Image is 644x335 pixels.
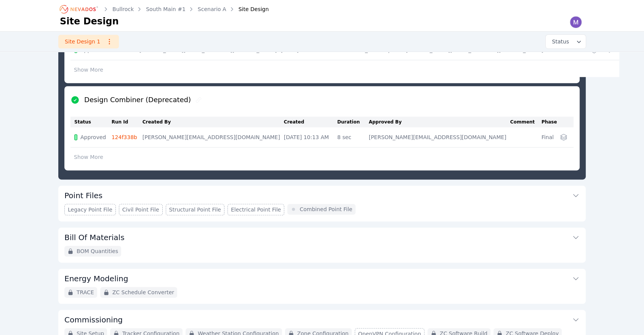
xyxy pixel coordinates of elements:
[369,127,510,147] td: [PERSON_NAME][EMAIL_ADDRESS][DOMAIN_NAME]
[112,117,143,127] th: Run Id
[143,117,284,127] th: Created By
[68,206,112,213] span: Legacy Point File
[337,133,365,141] div: 8 sec
[169,206,221,213] span: Structural Point File
[284,127,337,147] td: [DATE] 10:13 AM
[60,3,269,15] nav: Breadcrumb
[64,269,580,287] button: Energy Modeling
[70,117,112,127] th: Status
[546,35,586,48] button: Status
[510,117,541,127] th: Comment
[549,38,569,45] span: Status
[231,206,281,213] span: Electrical Point File
[541,117,557,127] th: Phase
[64,186,580,204] button: Point Files
[58,35,119,48] a: Site Design 1
[60,15,119,27] h1: Site Design
[337,117,369,127] th: Duration
[70,150,107,164] button: Show More
[64,228,580,246] button: Bill Of Materials
[143,127,284,147] td: [PERSON_NAME][EMAIL_ADDRESS][DOMAIN_NAME]
[112,5,134,13] a: Bullrock
[122,206,159,213] span: Civil Point File
[198,5,226,13] a: Scenario A
[84,95,191,105] h2: Design Combiner (Deprecated)
[64,273,128,284] h3: Energy Modeling
[58,186,586,221] div: Point FilesLegacy Point FileCivil Point FileStructural Point FileElectrical Point FileCombined Po...
[58,269,586,304] div: Energy ModelingTRACEZC Schedule Converter
[112,289,174,296] span: ZC Schedule Converter
[284,117,337,127] th: Created
[58,228,586,263] div: Bill Of MaterialsBOM Quantities
[64,314,123,325] h3: Commissioning
[369,117,510,127] th: Approved By
[228,5,269,13] div: Site Design
[146,5,186,13] a: South Main #1
[64,310,580,328] button: Commissioning
[64,190,103,201] h3: Point Files
[77,289,94,296] span: TRACE
[64,232,125,243] h3: Bill Of Materials
[112,134,137,140] a: 124f338b
[77,247,118,255] span: BOM Quantities
[80,133,106,141] span: Approved
[70,63,107,77] button: Show More
[541,133,554,141] div: Final
[570,16,582,28] img: Madeline Koldos
[300,205,352,213] span: Combined Point File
